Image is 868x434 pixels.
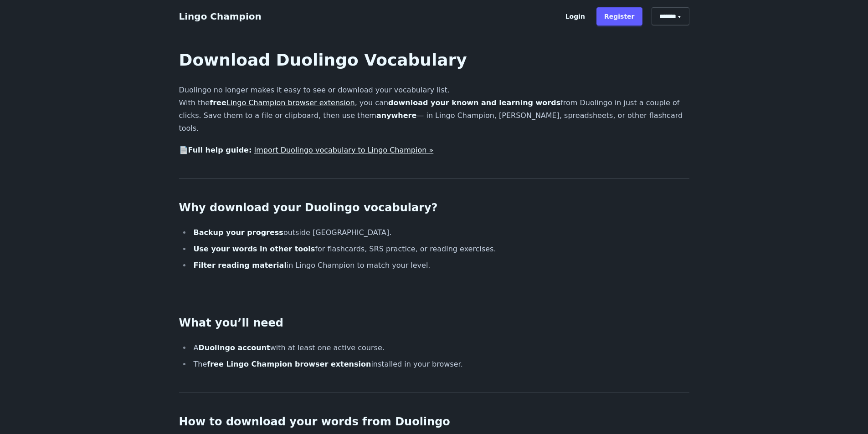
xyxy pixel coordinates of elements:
[254,146,433,154] a: Import Duolingo vocabulary to Lingo Champion »
[179,51,689,69] h1: Download Duolingo Vocabulary
[191,342,689,354] li: A with at least one active course.
[388,98,560,107] strong: download your known and learning words
[179,144,689,157] p: 📄
[194,245,315,253] strong: Use your words in other tools
[179,415,689,429] h2: How to download your words from Duolingo
[191,358,689,371] li: The installed in your browser.
[210,98,355,107] strong: free
[191,259,689,272] li: in Lingo Champion to match your level.
[191,243,689,255] li: for flashcards, SRS practice, or reading exercises.
[188,146,252,154] strong: Full help guide:
[179,84,689,135] p: Duolingo no longer makes it easy to see or download your vocabulary list. With the , you can from...
[194,261,287,270] strong: Filter reading material
[596,7,642,26] a: Register
[179,11,262,22] a: Lingo Champion
[179,201,689,215] h2: Why download your Duolingo vocabulary?
[226,98,355,107] a: Lingo Champion browser extension
[207,360,371,368] strong: free Lingo Champion browser extension
[191,226,689,239] li: outside [GEOGRAPHIC_DATA].
[558,7,593,26] a: Login
[194,228,283,237] strong: Backup your progress
[179,316,689,331] h2: What you’ll need
[198,343,270,352] strong: Duolingo account
[376,111,416,120] strong: anywhere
